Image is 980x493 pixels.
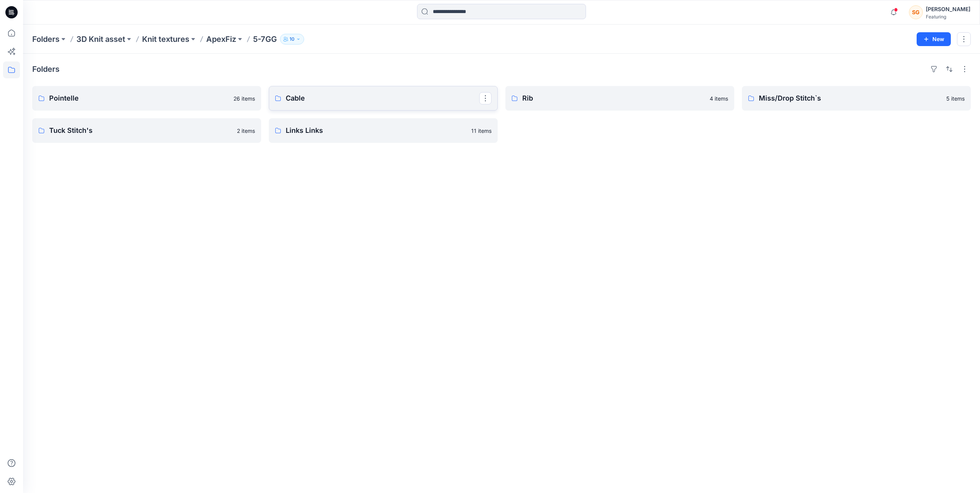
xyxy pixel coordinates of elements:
[253,34,277,45] p: 5-7GG
[286,125,467,136] p: Links Links
[233,94,255,103] p: 26 items
[32,86,261,111] a: Pointelle26 items
[742,86,971,111] a: Miss/Drop Stitch`s5 items
[32,118,261,143] a: Tuck Stitch's2 items
[269,118,498,143] a: Links Links11 items
[926,5,970,14] div: [PERSON_NAME]
[710,94,728,103] p: 4 items
[290,35,295,43] p: 10
[237,127,255,135] p: 2 items
[280,34,304,45] button: 10
[32,34,60,45] a: Folders
[505,86,734,111] a: Rib4 items
[909,5,923,19] div: SG
[206,34,236,45] a: ApexFiz
[32,65,60,74] h4: Folders
[917,32,951,46] button: New
[49,125,232,136] p: Tuck Stitch's
[522,93,705,104] p: Rib
[471,127,492,135] p: 11 items
[76,34,125,45] a: 3D Knit asset
[142,34,189,45] a: Knit textures
[49,93,229,104] p: Pointelle
[946,94,965,103] p: 5 items
[926,14,970,20] div: Featuring
[286,93,479,104] p: Cable
[269,86,498,111] a: Cable
[759,93,942,104] p: Miss/Drop Stitch`s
